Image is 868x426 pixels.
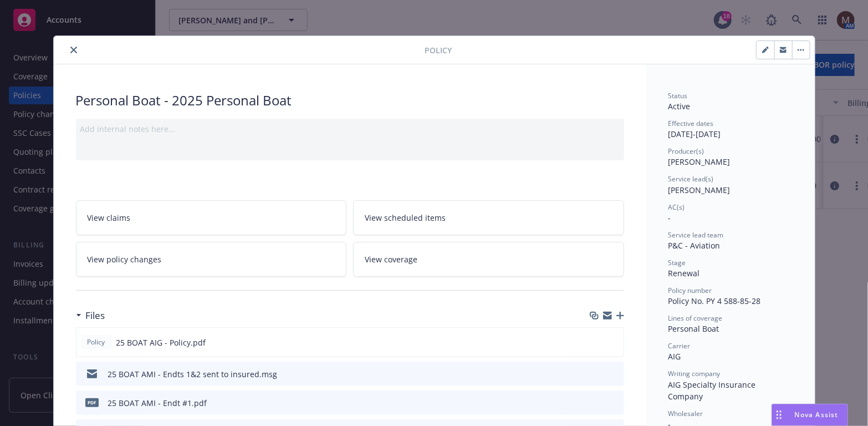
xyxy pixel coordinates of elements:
[668,119,714,128] span: Effective dates
[668,240,721,251] span: P&C - Aviation
[668,323,719,334] span: Personal Boat
[592,397,601,409] button: download file
[76,242,347,277] a: View policy changes
[668,409,703,418] span: Wholesaler
[108,397,207,409] div: 25 BOAT AMI - Endt #1.pdf
[85,398,99,407] span: pdf
[76,91,624,110] div: Personal Boat - 2025 Personal Boat
[668,313,723,323] span: Lines of coverage
[668,230,724,240] span: Service lead team
[668,296,761,306] span: Policy No. PY 4 588-85-28
[353,242,624,277] a: View coverage
[85,337,108,347] span: Policy
[592,368,601,380] button: download file
[668,379,758,402] span: AIG Specialty Insurance Company
[668,212,671,223] span: -
[591,337,600,348] button: download file
[365,212,446,224] span: View scheduled items
[365,253,417,265] span: View coverage
[668,286,712,295] span: Policy number
[88,212,131,224] span: View claims
[80,123,620,135] div: Add internal notes here...
[116,337,206,348] span: 25 BOAT AIG - Policy.pdf
[76,308,105,323] div: Files
[668,369,721,378] span: Writing company
[425,44,452,56] span: Policy
[609,337,619,348] button: preview file
[67,43,80,57] button: close
[88,253,162,265] span: View policy changes
[668,185,731,195] span: [PERSON_NAME]
[353,200,624,235] a: View scheduled items
[610,368,620,380] button: preview file
[668,156,731,167] span: [PERSON_NAME]
[668,202,685,212] span: AC(s)
[668,101,691,111] span: Active
[668,341,691,351] span: Carrier
[610,397,620,409] button: preview file
[668,146,704,156] span: Producer(s)
[108,368,278,380] div: 25 BOAT AMI - Endts 1&2 sent to insured.msg
[86,308,105,323] h3: Files
[772,404,786,425] div: Drag to move
[76,200,347,235] a: View claims
[772,404,848,426] button: Nova Assist
[668,91,688,100] span: Status
[668,351,681,362] span: AIG
[668,119,793,140] div: [DATE] - [DATE]
[668,268,700,278] span: Renewal
[668,174,714,184] span: Service lead(s)
[668,258,686,267] span: Stage
[795,410,839,419] span: Nova Assist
